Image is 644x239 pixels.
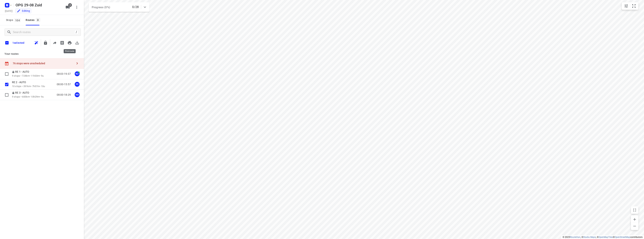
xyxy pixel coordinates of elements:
input: Search routes [13,29,74,35]
button: Lock route [42,39,49,47]
p: 10 stops • 391km • 7h57m • 10u [12,85,45,88]
p: 08:00-18:29 [57,93,71,97]
button: More [73,4,80,11]
button: Fit zoom [630,2,638,10]
a: Routetitan [570,236,581,238]
p: 08:03-19:37 [57,72,71,76]
button: Map settings [622,2,630,10]
button: NB [73,91,81,98]
p: 1 selected [12,41,24,44]
div: You are currently in edit mode. [17,9,30,13]
li: © 2025 , © , © © contributors [563,236,643,238]
h5: Rename [14,2,63,8]
p: RE 1 - AUTO [12,70,32,73]
p: 9 stops • 683km • 10h29m • 9u [12,95,44,99]
span: Select [3,91,10,99]
p: RE 2 - AUTO [12,81,28,84]
span: Stops [6,18,22,22]
span: Download route [73,39,81,47]
p: 08:00-15:57 [57,82,71,86]
div: Progress (0%)0/28 [89,2,149,12]
span: Share route [51,39,58,47]
div: Routes [26,18,41,22]
div: small contained button group [622,2,638,10]
span: 3 [68,3,72,7]
div: 76 stops were unscheduled [13,62,73,65]
button: PE [73,81,81,88]
span: Progress (0%) [92,6,110,9]
span: Select [3,81,10,88]
span: 3 [36,18,40,22]
p: 9 stops • 724km • 11h33m • 9u [12,74,44,78]
p: RE 3 - AUTO [12,91,32,94]
button: 3 [64,4,72,11]
p: 0/28 [132,5,139,9]
a: OpenMapTiles [599,236,613,238]
span: 104 [14,18,21,22]
div: / [74,30,78,34]
span: Reoptimize route [33,39,40,47]
span: Select [3,70,10,78]
div: NZ [75,71,80,76]
button: NZ [73,70,81,78]
a: OpenStreetMap [615,236,630,238]
div: PE [75,82,80,87]
h5: Project date [3,9,14,13]
span: Print shipping label [58,39,66,47]
p: Your routes [4,52,79,56]
a: Stadia Maps [583,236,596,238]
div: NB [75,92,80,97]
